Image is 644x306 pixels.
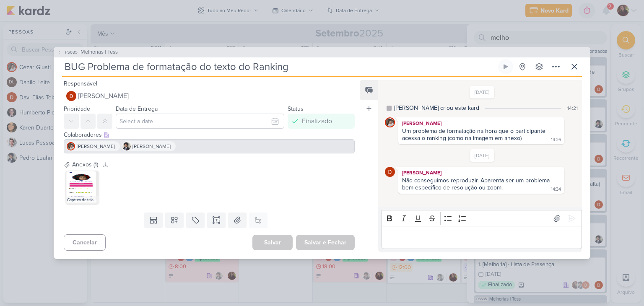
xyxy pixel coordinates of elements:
[64,105,90,112] label: Prioridade
[567,104,578,112] div: 14:21
[57,48,118,57] button: PS685 Melhorias | Tess
[385,167,395,177] img: Davi Elias Teixeira
[288,114,355,129] button: Finalizado
[64,234,106,251] button: Cancelar
[402,177,551,191] div: Não conseguimos reproduzir. Aparenta ser um problema bem especifico de resolução ou zoom.
[382,226,582,249] div: Editor editing area: main
[400,169,563,177] div: [PERSON_NAME]
[72,160,98,169] div: Anexos (1)
[65,196,99,204] div: Captura de tela [DATE] 142412.png
[77,143,115,150] span: [PERSON_NAME]
[402,127,547,142] div: Um problema de formatação na hora que o participante acessa o ranking (como na imagem em anexo)
[66,91,76,101] img: Davi Elias Teixeira
[67,142,75,150] img: Cezar Giusti
[302,116,332,126] div: Finalizado
[78,91,129,101] span: [PERSON_NAME]
[80,48,118,57] span: Melhorias | Tess
[64,130,355,139] div: Colaboradores
[116,114,284,129] input: Select a date
[64,49,79,55] span: PS685
[382,210,582,226] div: Editor toolbar
[502,63,509,70] div: Ligar relógio
[122,142,131,150] img: Pedro Luahn Simões
[65,171,99,204] img: Y7R8kgdR83uHnDwFLLr7DCST8QRfPJty8WQ0YSBT.png
[64,80,97,87] label: Responsável
[288,105,304,112] label: Status
[64,88,355,104] button: [PERSON_NAME]
[132,143,171,150] span: [PERSON_NAME]
[116,105,158,112] label: Data de Entrega
[394,104,479,112] div: [PERSON_NAME] criou este kard
[400,119,563,127] div: [PERSON_NAME]
[62,59,496,74] input: Kard Sem Título
[385,117,395,127] img: Cezar Giusti
[551,137,561,143] div: 14:26
[551,186,561,193] div: 14:34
